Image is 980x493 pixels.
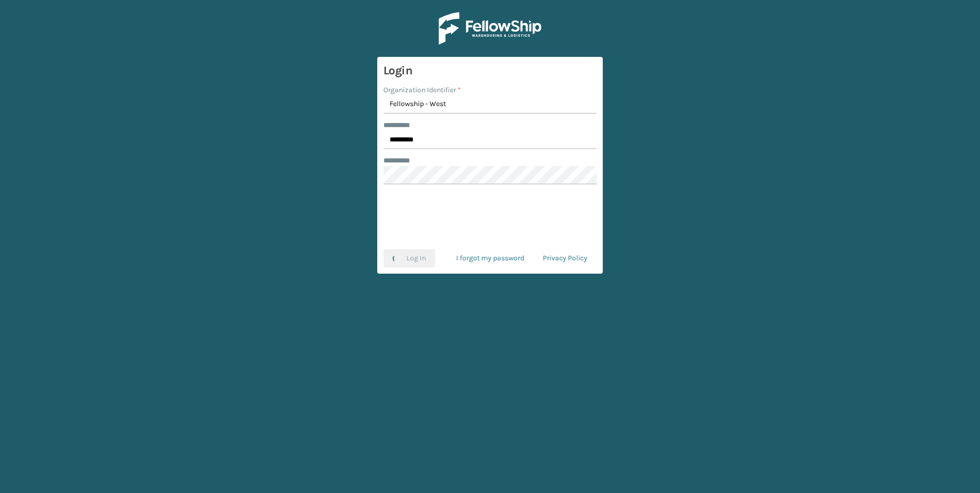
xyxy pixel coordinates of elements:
label: Organization Identifier [383,85,461,95]
a: Privacy Policy [534,249,597,268]
button: Log In [383,249,435,268]
img: Logo [439,12,541,45]
h3: Login [383,63,597,78]
a: I forgot my password [447,249,534,268]
iframe: reCAPTCHA [412,197,568,237]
